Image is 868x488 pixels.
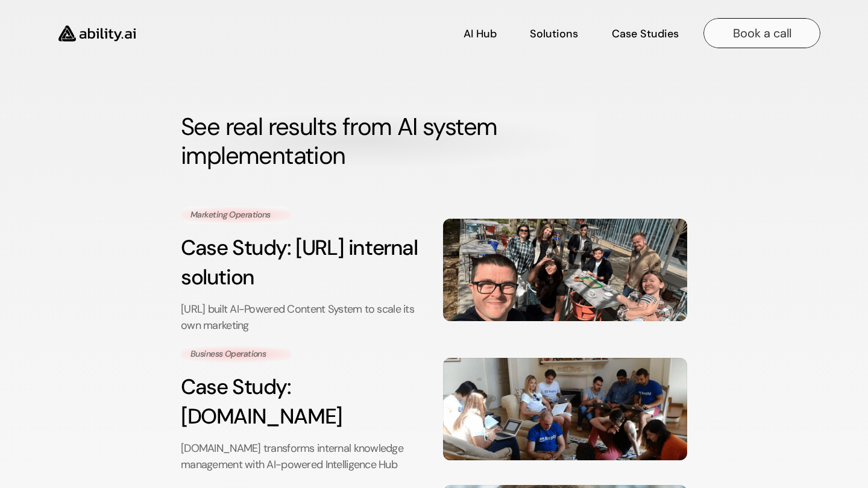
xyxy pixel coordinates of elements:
p: [DOMAIN_NAME] transforms internal knowledge management with AI-powered Intelligence Hub [181,440,425,473]
p: Marketing Operations [190,209,281,221]
p: [URL] built AI-Powered Content System to scale its own marketing [181,301,425,333]
nav: Main navigation [153,18,820,48]
h3: Case Study: [DOMAIN_NAME] [181,372,425,431]
p: Solutions [530,27,578,42]
h3: Case Study: [URL] internal solution [181,233,425,292]
a: Case Studies [611,23,679,44]
a: Solutions [530,23,578,44]
p: Business Operations [190,348,281,360]
a: Business OperationsCase Study: [DOMAIN_NAME][DOMAIN_NAME] transforms internal knowledge managemen... [181,345,687,473]
p: AI Hub [464,27,497,42]
a: Book a call [703,18,820,48]
a: AI Hub [464,23,497,44]
strong: See real results from AI system implementation [181,111,503,171]
p: Book a call [733,25,791,42]
a: Marketing OperationsCase Study: [URL] internal solution[URL] built AI-Powered Content System to s... [181,206,687,334]
p: Case Studies [612,27,679,42]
